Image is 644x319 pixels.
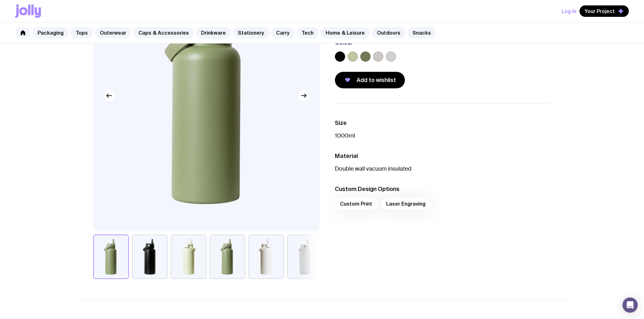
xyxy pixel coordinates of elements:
[335,132,551,139] p: 1000ml
[95,27,131,38] a: Outerwear
[579,5,629,17] button: Your Project
[271,27,294,38] a: Carry
[335,119,551,127] h3: Size
[357,76,396,84] span: Add to wishlist
[233,27,269,38] a: Stationery
[335,185,551,193] h3: Custom Design Options
[133,27,194,38] a: Caps & Accessories
[335,152,551,160] h3: Material
[335,72,405,88] button: Add to wishlist
[321,27,370,38] a: Home & Leisure
[407,27,436,38] a: Snacks
[585,8,615,14] span: Your Project
[196,27,231,38] a: Drinkware
[372,27,405,38] a: Outdoors
[335,165,551,173] p: Double wall vacuum insulated
[32,27,69,38] a: Packaging
[296,27,319,38] a: Tech
[622,297,638,313] div: Open Intercom Messenger
[562,5,576,17] button: Log In
[71,27,93,38] a: Tops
